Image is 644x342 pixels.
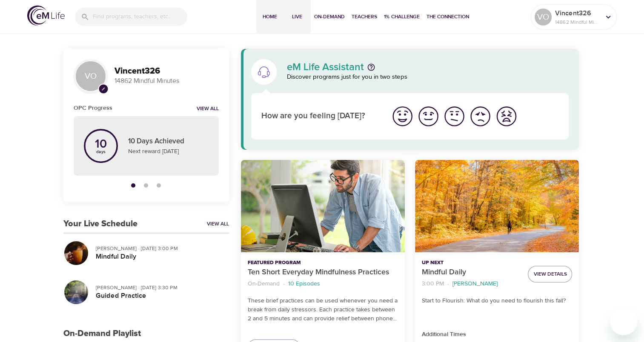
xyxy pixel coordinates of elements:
p: Vincent326 [555,8,600,18]
p: 10 [95,138,107,150]
h6: OPC Progress [74,103,112,113]
p: eM Life Assistant [287,62,364,72]
button: Ten Short Everyday Mindfulness Practices [241,160,405,252]
p: Additional Times [422,330,572,339]
a: View all notifications [197,105,219,113]
div: VO [535,9,552,26]
p: These brief practices can be used whenever you need a break from daily stressors. Each practice t... [248,296,398,323]
button: I'm feeling ok [441,103,467,129]
img: good [417,105,440,128]
span: Teachers [352,12,377,21]
button: I'm feeling worst [493,103,519,129]
button: I'm feeling good [415,103,441,129]
input: Find programs, teachers, etc... [93,8,187,26]
p: Next reward [DATE] [128,147,209,156]
p: Start to Flourish: What do you need to flourish this fall? [422,296,572,305]
p: [PERSON_NAME] · [DATE] 3:00 PM [96,245,222,252]
p: [PERSON_NAME] · [DATE] 3:30 PM [96,284,222,291]
a: View All [207,220,229,228]
button: Mindful Daily [415,160,579,252]
nav: breadcrumb [248,278,398,290]
span: 1% Challenge [384,12,420,21]
span: The Connection [426,12,469,21]
h5: Guided Practice [96,291,222,300]
p: days [95,150,107,154]
button: I'm feeling great [389,103,415,129]
iframe: Button to launch messaging window [610,308,637,335]
span: On-Demand [314,12,345,21]
img: logo [27,6,65,26]
span: View Details [533,270,567,279]
span: Live [287,12,307,21]
nav: breadcrumb [422,278,521,290]
img: great [391,105,414,128]
h3: Vincent326 [114,66,219,76]
p: [PERSON_NAME] [452,279,498,288]
p: Up Next [422,259,521,267]
h3: On-Demand Playlist [63,329,141,339]
h5: Mindful Daily [96,252,222,261]
p: 3:00 PM [422,279,444,288]
span: Home [260,12,280,21]
h3: Your Live Schedule [63,219,137,229]
li: · [283,278,285,290]
p: Mindful Daily [422,267,521,278]
p: Featured Program [248,259,398,267]
p: Ten Short Everyday Mindfulness Practices [248,267,398,278]
p: On-Demand [248,279,280,288]
img: bad [469,105,492,128]
div: VO [74,59,108,93]
p: 14862 Mindful Minutes [555,18,600,26]
button: View Details [528,266,572,282]
p: 14862 Mindful Minutes [114,76,219,86]
img: ok [443,105,466,128]
p: 10 Days Achieved [128,136,209,147]
p: How are you feeling [DATE]? [261,110,379,123]
button: I'm feeling bad [467,103,493,129]
img: eM Life Assistant [257,65,271,79]
li: · [447,278,449,290]
img: worst [495,105,518,128]
p: Discover programs just for you in two steps [287,72,569,82]
p: 10 Episodes [288,279,320,288]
